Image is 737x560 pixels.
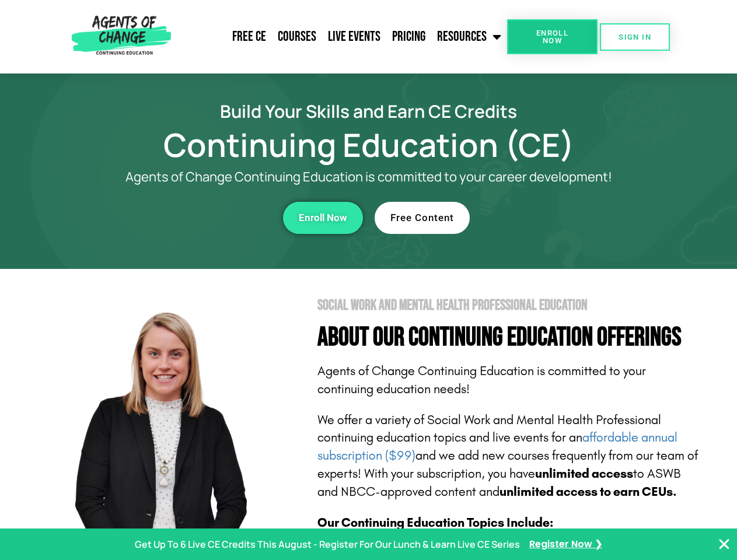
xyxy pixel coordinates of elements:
[317,298,701,313] h2: Social Work and Mental Health Professional Education
[717,537,731,551] button: Close Banner
[135,536,520,553] p: Get Up To 6 Live CE Credits This August - Register For Our Lunch & Learn Live CE Series
[317,363,646,397] span: Agents of Change Continuing Education is committed to your continuing education needs!
[36,131,701,158] h1: Continuing Education (CE)
[283,202,363,234] a: Enroll Now
[619,33,651,41] span: SIGN IN
[386,22,431,51] a: Pricing
[36,103,701,120] h2: Build Your Skills and Earn CE Credits
[176,22,507,51] nav: Menu
[535,466,633,481] b: unlimited access
[600,23,670,51] a: SIGN IN
[272,22,322,51] a: Courses
[500,484,677,499] b: unlimited access to earn CEUs.
[375,202,470,234] a: Free Content
[526,29,579,44] span: Enroll Now
[390,213,454,223] span: Free Content
[431,22,507,51] a: Resources
[317,411,701,501] p: We offer a variety of Social Work and Mental Health Professional continuing education topics and ...
[322,22,386,51] a: Live Events
[299,213,347,223] span: Enroll Now
[317,515,553,530] b: Our Continuing Education Topics Include:
[507,19,598,54] a: Enroll Now
[83,170,655,184] p: Agents of Change Continuing Education is committed to your career development!
[529,536,602,553] a: Register Now ❯
[317,324,701,351] h4: About Our Continuing Education Offerings
[226,22,272,51] a: Free CE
